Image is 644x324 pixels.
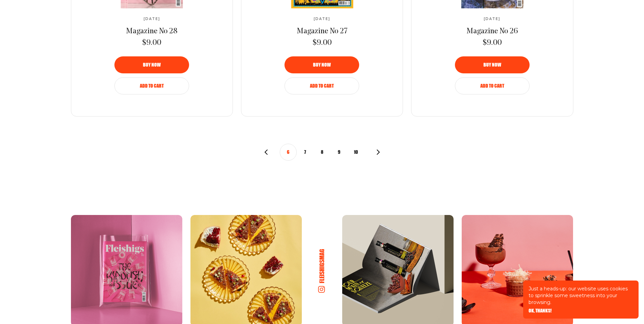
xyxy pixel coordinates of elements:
[140,84,164,88] span: Add to Cart
[483,62,501,67] span: Buy now
[480,84,504,88] span: Add to Cart
[455,56,530,73] button: Buy now
[331,144,348,161] button: 9
[143,62,161,67] span: Buy now
[142,38,161,48] span: $9.00
[297,28,348,35] span: Magazine No 27
[348,144,365,161] button: 10
[310,241,334,301] a: fleishigsmag
[466,26,518,37] a: Magazine No 26
[144,17,160,21] span: [DATE]
[314,144,331,161] button: 8
[126,28,178,35] span: Magazine No 28
[455,77,530,94] button: Add to Cart
[466,28,518,35] span: Magazine No 26
[297,26,348,37] a: Magazine No 27
[313,38,332,48] span: $9.00
[114,77,189,94] button: Add to Cart
[483,38,502,48] span: $9.00
[529,308,552,313] button: OK, THANKS!
[284,77,359,94] button: Add to Cart
[297,144,314,161] button: 7
[310,84,334,88] span: Add to Cart
[314,17,330,21] span: [DATE]
[284,56,359,73] button: Buy now
[280,144,297,161] button: 6
[484,17,500,21] span: [DATE]
[529,285,633,306] p: Just a heads-up: our website uses cookies to sprinkle some sweetness into your browsing.
[126,26,178,37] a: Magazine No 28
[114,56,189,73] button: Buy now
[313,62,331,67] span: Buy now
[318,249,326,283] h6: fleishigsmag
